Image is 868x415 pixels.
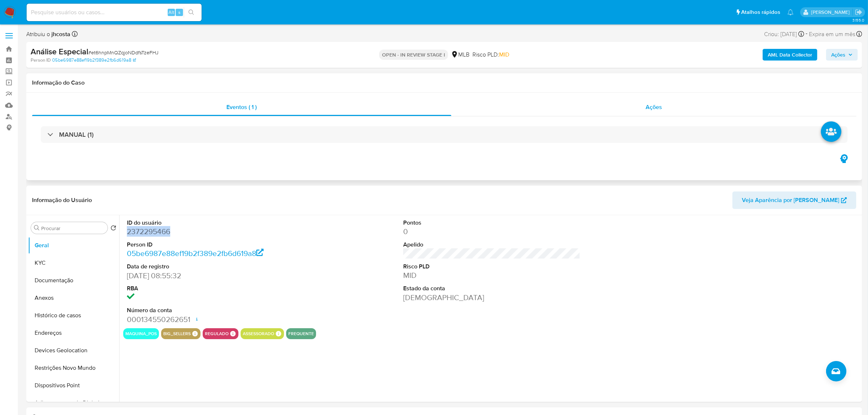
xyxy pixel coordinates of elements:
[451,51,470,59] div: MLB
[184,7,199,18] button: search-icon
[127,284,304,292] dt: RBA
[59,131,94,139] h3: MANUAL (1)
[127,306,304,314] dt: Número da conta
[855,8,863,16] a: Sair
[50,30,70,38] b: jhcosta
[811,9,852,16] p: jhonata.costa@mercadolivre.com
[34,225,40,231] button: Procurar
[763,49,817,61] button: AML Data Collector
[28,272,119,289] button: Documentação
[31,46,88,57] b: Análise Especial
[28,324,119,342] button: Endereços
[127,241,304,249] dt: Person ID
[403,219,580,227] dt: Pontos
[28,377,119,394] button: Dispositivos Point
[127,219,304,227] dt: ID do usuário
[403,284,580,292] dt: Estado da conta
[88,49,159,56] span: # et6hnpMnQZqjoNDdfsTzeFHJ
[163,332,191,335] button: big_sellers
[499,50,509,59] span: MID
[831,49,845,61] span: Ações
[127,314,304,325] dd: 000134550262651
[28,307,119,324] button: Histórico de casos
[127,248,264,259] a: 05be6987e88ef19b2f389e2fb6d619a8
[125,332,157,335] button: maquina_pos
[403,226,580,237] dd: 0
[403,292,580,303] dd: [DEMOGRAPHIC_DATA]
[41,126,848,143] div: MANUAL (1)
[826,49,858,61] button: Ações
[764,29,804,39] div: Criou: [DATE]
[768,49,812,61] b: AML Data Collector
[127,271,304,281] dd: [DATE] 08:55:32
[806,29,807,39] span: -
[26,30,70,38] span: Atribuiu o
[28,254,119,272] button: KYC
[28,289,119,307] button: Anexos
[110,225,116,233] button: Retornar ao pedido padrão
[41,225,105,232] input: Procurar
[27,8,202,17] input: Pesquise usuários ou casos...
[28,237,119,254] button: Geral
[127,226,304,237] dd: 2372295466
[787,9,794,15] a: Notificações
[742,191,839,209] span: Veja Aparência por [PERSON_NAME]
[31,57,51,63] b: Person ID
[403,270,580,280] dd: MID
[28,342,119,359] button: Devices Geolocation
[809,30,855,38] span: Expira em um mês
[28,359,119,377] button: Restrições Novo Mundo
[178,9,180,16] span: s
[243,332,274,335] button: assessorado
[127,263,304,271] dt: Data de registro
[646,103,662,111] span: Ações
[403,263,580,271] dt: Risco PLD
[52,57,136,63] a: 05be6987e88ef19b2f389e2fb6d619a8
[28,394,119,412] button: Adiantamentos de Dinheiro
[472,51,509,59] span: Risco PLD:
[379,50,448,60] p: OPEN - IN REVIEW STAGE I
[226,103,257,111] span: Eventos ( 1 )
[168,9,174,16] span: Alt
[732,191,856,209] button: Veja Aparência por [PERSON_NAME]
[205,332,229,335] button: regulado
[741,8,780,16] span: Atalhos rápidos
[288,332,314,335] button: frequente
[403,241,580,249] dt: Apelido
[32,197,92,204] h1: Informação do Usuário
[32,79,856,86] h1: Informação do Caso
